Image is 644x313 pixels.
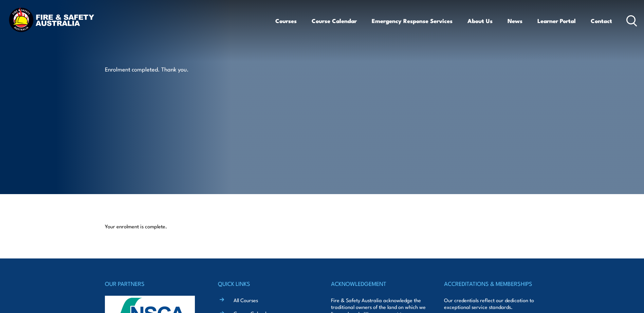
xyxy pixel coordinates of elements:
[312,12,357,30] a: Course Calendar
[467,12,493,30] a: About Us
[444,279,539,288] h4: ACCREDITATIONS & MEMBERSHIPS
[105,223,539,230] p: Your enrolment is complete.
[105,65,229,73] p: Enrolment completed. Thank you.
[218,279,313,288] h4: QUICK LINKS
[591,12,612,30] a: Contact
[444,297,539,310] p: Our credentials reflect our dedication to exceptional service standards.
[275,12,297,30] a: Courses
[372,12,453,30] a: Emergency Response Services
[537,12,576,30] a: Learner Portal
[508,12,522,30] a: News
[105,279,200,288] h4: OUR PARTNERS
[234,296,258,304] a: All Courses
[331,279,426,288] h4: ACKNOWLEDGEMENT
